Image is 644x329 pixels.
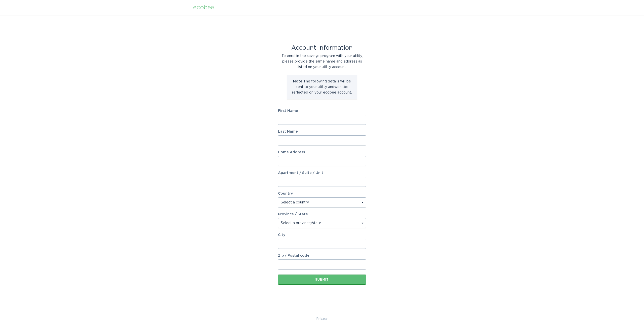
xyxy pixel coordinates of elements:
label: Last Name [278,130,366,133]
label: Home Address [278,151,366,154]
div: Account Information [278,45,366,51]
div: ecobee [193,5,214,10]
label: City [278,233,366,237]
label: Province / State [278,213,308,216]
div: Submit [280,278,364,281]
p: The following details will be sent to your utility and won't be reflected on your ecobee account. [291,79,353,95]
a: Privacy Policy & Terms of Use [316,316,328,321]
label: First Name [278,109,366,113]
label: Apartment / Suite / Unit [278,171,366,175]
strong: Note: [293,80,303,83]
label: Zip / Postal code [278,254,366,257]
button: Submit [278,275,366,285]
label: Country [278,192,293,195]
div: To enrol in the savings program with your utility, please provide the same name and address as li... [278,53,366,70]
